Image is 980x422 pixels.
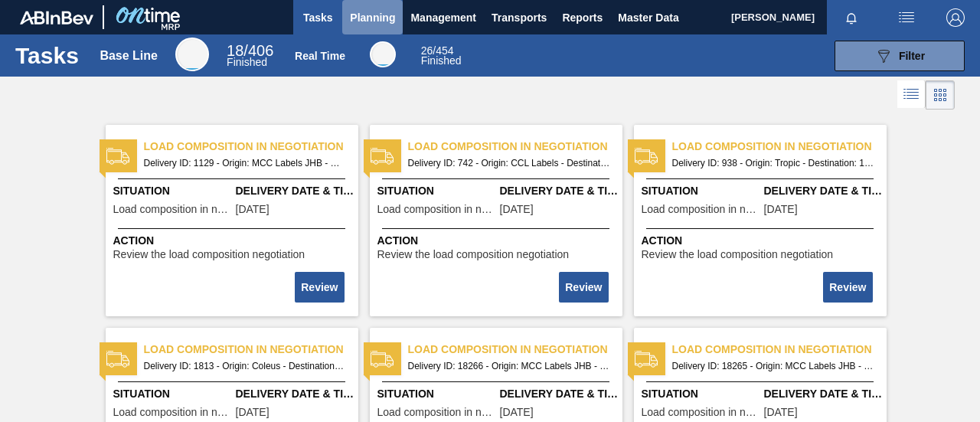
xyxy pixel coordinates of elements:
[106,348,129,371] img: status
[371,348,394,371] img: status
[408,358,610,375] span: Delivery ID: 18266 - Origin: MCC Labels JHB - Destination: 1SD
[106,145,129,168] img: status
[672,358,874,375] span: Delivery ID: 18265 - Origin: MCC Labels JHB - Destination: 1SD
[100,49,158,63] div: Base Line
[377,233,619,249] span: Action
[823,272,872,303] button: Review
[227,42,243,59] span: 18
[421,44,454,57] span: / 454
[421,44,433,57] span: 26
[946,8,965,27] img: Logout
[825,270,874,304] div: Complete task: 2197673
[113,407,232,418] span: Load composition in negotiation
[144,155,346,172] span: Delivery ID: 1129 - Origin: MCC Labels JHB - Destination: 1SD
[113,233,354,249] span: Action
[672,139,887,155] span: Load composition in negotiation
[672,155,874,172] span: Delivery ID: 938 - Origin: Tropic - Destination: 1SD
[371,145,394,168] img: status
[642,204,760,215] span: Load composition in negotiation
[175,38,209,71] div: Base Line
[642,407,760,418] span: Load composition in negotiation
[113,386,232,402] span: Situation
[227,42,273,59] span: / 406
[899,50,925,62] span: Filter
[295,272,344,303] button: Review
[113,204,232,215] span: Load composition in negotiation
[642,183,760,199] span: Situation
[20,11,93,25] img: TNhmsLtSVTkK8tSr43FrP2fwEKptu5GPRR3wAAAABJRU5ErkJggg==
[144,358,346,375] span: Delivery ID: 1813 - Origin: Coleus - Destination: 1SD
[370,41,396,67] div: Real Time
[835,41,965,71] button: Filter
[672,342,887,358] span: Load composition in negotiation
[500,204,534,215] span: 01/27/2023,
[410,8,476,27] span: Management
[377,249,570,260] span: Review the load composition negotiation
[421,54,462,67] span: Finished
[635,348,658,371] img: status
[377,386,496,402] span: Situation
[236,204,269,215] span: 03/31/2023,
[562,8,603,27] span: Reports
[350,8,395,27] span: Planning
[295,50,345,62] div: Real Time
[764,407,798,418] span: 08/16/2025,
[227,44,273,67] div: Base Line
[642,233,883,249] span: Action
[897,80,926,110] div: List Vision
[500,407,534,418] span: 08/20/2025,
[408,342,622,358] span: Load composition in negotiation
[113,183,232,199] span: Situation
[15,47,79,64] h1: Tasks
[642,249,834,260] span: Review the load composition negotiation
[618,8,678,27] span: Master Data
[635,145,658,168] img: status
[560,270,609,304] div: Complete task: 2197672
[236,386,354,402] span: Delivery Date & Time
[408,139,622,155] span: Load composition in negotiation
[897,8,916,27] img: userActions
[377,204,496,215] span: Load composition in negotiation
[764,204,798,215] span: 03/13/2023,
[827,7,876,28] button: Notifications
[500,183,619,199] span: Delivery Date & Time
[377,183,496,199] span: Situation
[236,407,269,418] span: 06/02/2023,
[144,342,358,358] span: Load composition in negotiation
[492,8,547,27] span: Transports
[926,80,955,110] div: Card Vision
[559,272,608,303] button: Review
[421,46,462,66] div: Real Time
[144,139,358,155] span: Load composition in negotiation
[377,407,496,418] span: Load composition in negotiation
[642,386,760,402] span: Situation
[301,8,335,27] span: Tasks
[764,183,883,199] span: Delivery Date & Time
[113,249,305,260] span: Review the load composition negotiation
[296,270,345,304] div: Complete task: 2197671
[227,56,267,68] span: Finished
[500,386,619,402] span: Delivery Date & Time
[764,386,883,402] span: Delivery Date & Time
[236,183,354,199] span: Delivery Date & Time
[408,155,610,172] span: Delivery ID: 742 - Origin: CCL Labels - Destination: 1SD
